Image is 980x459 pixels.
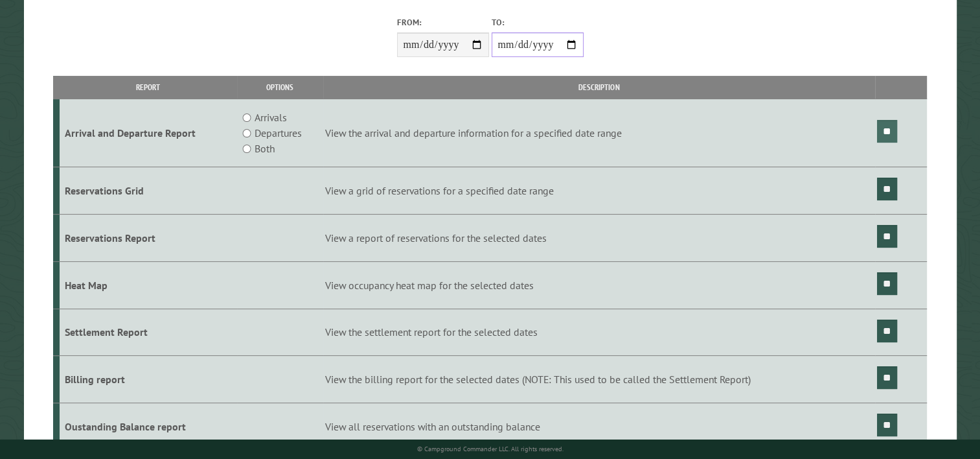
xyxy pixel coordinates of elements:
td: View the settlement report for the selected dates [323,309,875,356]
th: Options [237,76,323,99]
td: Settlement Report [60,309,237,356]
td: View all reservations with an outstanding balance [323,403,875,451]
td: View the billing report for the selected dates (NOTE: This used to be called the Settlement Report) [323,356,875,403]
small: © Campground Commander LLC. All rights reserved. [417,445,564,453]
td: View a report of reservations for the selected dates [323,214,875,261]
td: Billing report [60,356,237,403]
label: Both [255,141,275,156]
label: To: [492,16,584,29]
th: Report [60,76,237,99]
td: Arrival and Departure Report [60,99,237,167]
label: Departures [255,125,302,141]
td: Reservations Report [60,214,237,261]
label: From: [397,16,489,29]
td: View the arrival and departure information for a specified date range [323,99,875,167]
td: View a grid of reservations for a specified date range [323,167,875,215]
label: Arrivals [255,110,287,125]
td: Oustanding Balance report [60,403,237,451]
td: Reservations Grid [60,167,237,215]
th: Description [323,76,875,99]
td: View occupancy heat map for the selected dates [323,261,875,309]
td: Heat Map [60,261,237,309]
